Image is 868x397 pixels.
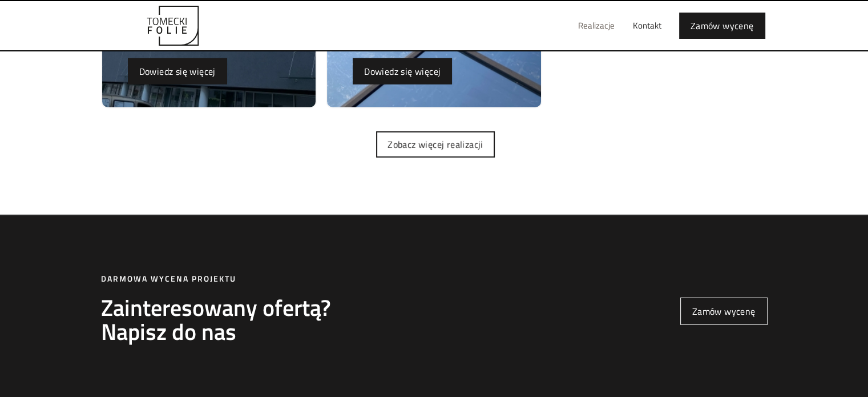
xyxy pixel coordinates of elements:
[128,58,227,85] a: Dowiedz się więcej
[353,58,452,85] a: Dowiedz się więcej
[376,131,495,158] a: Zobacz więcej realizacji
[569,7,624,44] a: Realizacje
[679,13,765,39] a: Zamów wycenę
[624,7,671,44] a: Kontakt
[680,298,768,325] a: Zamów wycenę
[101,273,331,284] div: Darmowa wycena projektu
[101,296,331,344] h2: Zainteresowany ofertą? Napisz do nas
